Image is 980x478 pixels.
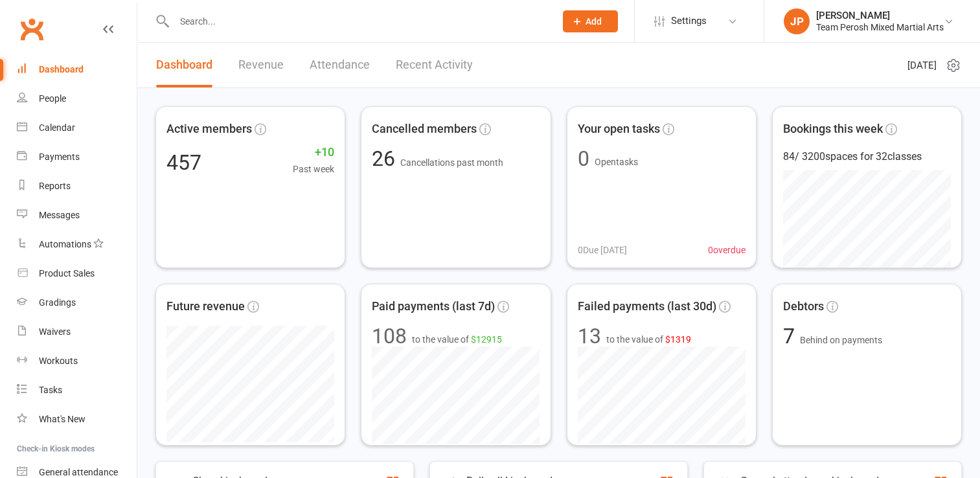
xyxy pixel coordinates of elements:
span: [DATE] [907,58,937,73]
div: Waivers [39,326,71,337]
a: Clubworx [16,13,48,45]
div: People [39,93,66,104]
span: 0 overdue [708,243,746,257]
span: $12915 [471,334,502,345]
span: +10 [293,143,334,162]
span: Past week [293,162,334,176]
div: General attendance [39,467,118,477]
span: Bookings this week [783,120,883,139]
span: 0 Due [DATE] [578,243,627,257]
span: Cancelled members [372,120,477,139]
span: Your open tasks [578,120,660,139]
span: Debtors [783,297,824,316]
a: Recent Activity [396,43,473,87]
span: 7 [783,324,800,348]
div: 13 [578,326,601,347]
a: What's New [17,405,137,434]
a: Product Sales [17,259,137,288]
div: Payments [39,152,80,162]
button: Add [563,10,618,32]
div: Tasks [39,385,62,395]
div: 108 [372,326,407,347]
span: Open tasks [595,157,638,167]
div: JP [784,8,810,34]
div: Product Sales [39,268,95,279]
span: Cancellations past month [400,157,503,168]
a: Revenue [238,43,284,87]
span: Paid payments (last 7d) [372,297,495,316]
div: 0 [578,148,589,169]
a: People [17,84,137,113]
span: Add [586,16,602,27]
a: Payments [17,142,137,172]
a: Dashboard [156,43,212,87]
a: Gradings [17,288,137,317]
div: Messages [39,210,80,220]
div: Reports [39,181,71,191]
div: Team Perosh Mixed Martial Arts [816,21,944,33]
div: Dashboard [39,64,84,74]
div: 84 / 3200 spaces for 32 classes [783,148,951,165]
span: to the value of [412,332,502,347]
span: 26 [372,146,400,171]
a: Automations [17,230,137,259]
div: Workouts [39,356,78,366]
div: Gradings [39,297,76,308]
span: Behind on payments [800,335,882,345]
span: Active members [166,120,252,139]
span: to the value of [606,332,691,347]
div: [PERSON_NAME] [816,10,944,21]
span: Failed payments (last 30d) [578,297,716,316]
a: Messages [17,201,137,230]
a: Waivers [17,317,137,347]
span: Settings [671,6,707,36]
a: Calendar [17,113,137,142]
a: Workouts [17,347,137,376]
span: Future revenue [166,297,245,316]
a: Tasks [17,376,137,405]
div: Automations [39,239,91,249]
div: What's New [39,414,85,424]
a: Dashboard [17,55,137,84]
a: Reports [17,172,137,201]
input: Search... [170,12,546,30]
a: Attendance [310,43,370,87]
span: $1319 [665,334,691,345]
div: Calendar [39,122,75,133]
div: 457 [166,152,201,173]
